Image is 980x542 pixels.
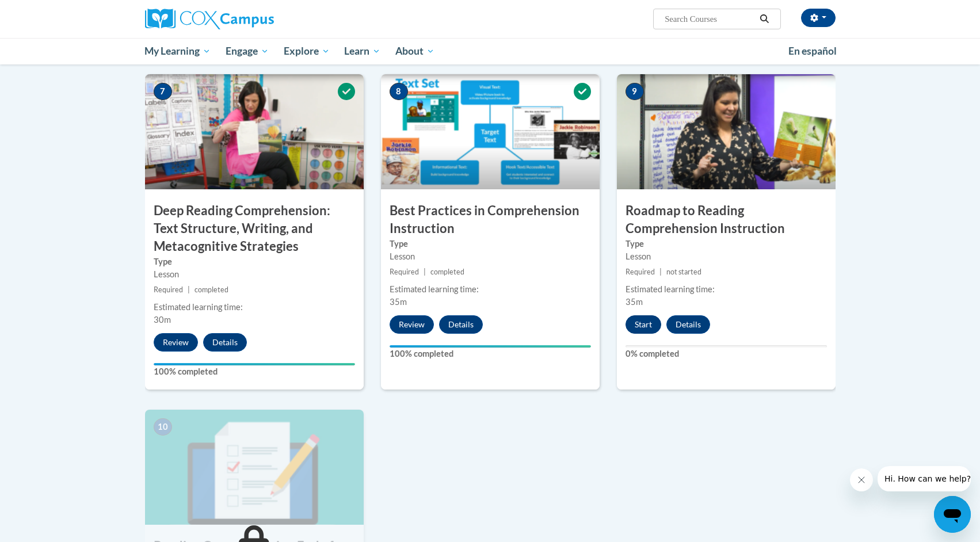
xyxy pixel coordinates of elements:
[390,297,407,307] span: 35m
[284,44,330,58] span: Explore
[390,345,591,348] div: Your progress
[390,250,591,263] div: Lesson
[154,333,198,352] button: Review
[390,238,591,250] label: Type
[626,238,827,250] label: Type
[617,74,836,189] img: Course Image
[781,39,844,63] a: En español
[145,74,364,189] img: Course Image
[276,38,337,64] a: Explore
[626,297,643,307] span: 35m
[154,315,171,325] span: 30m
[626,348,827,360] label: 0% completed
[188,285,190,294] span: |
[218,38,276,64] a: Engage
[226,44,269,58] span: Engage
[154,363,355,365] div: Your progress
[659,268,662,276] span: |
[395,44,434,58] span: About
[154,285,183,294] span: Required
[145,9,364,29] a: Cox Campus
[154,268,355,281] div: Lesson
[439,315,483,334] button: Details
[390,83,408,100] span: 8
[424,268,426,276] span: |
[390,348,591,360] label: 100% completed
[430,268,464,276] span: completed
[801,9,836,27] button: Account Settings
[145,410,364,525] img: Course Image
[381,202,600,238] h3: Best Practices in Comprehension Instruction
[626,283,827,296] div: Estimated learning time:
[850,468,873,491] iframe: Close message
[663,12,756,26] input: Search Courses
[390,268,419,276] span: Required
[788,45,837,57] span: En español
[195,285,228,294] span: completed
[145,202,364,255] h3: Deep Reading Comprehension: Text Structure, Writing, and Metacognitive Strategies
[390,283,591,296] div: Estimated learning time:
[617,202,836,238] h3: Roadmap to Reading Comprehension Instruction
[666,315,710,334] button: Details
[144,44,211,58] span: My Learning
[381,74,600,189] img: Course Image
[203,333,247,352] button: Details
[128,38,853,64] div: Main menu
[878,466,971,491] iframe: Message from company
[666,268,701,276] span: not started
[154,255,355,268] label: Type
[626,268,655,276] span: Required
[154,365,355,378] label: 100% completed
[154,418,172,436] span: 10
[626,83,644,100] span: 9
[390,315,434,334] button: Review
[626,315,661,334] button: Start
[337,38,388,64] a: Learn
[138,38,219,64] a: My Learning
[934,496,971,533] iframe: Button to launch messaging window
[344,44,380,58] span: Learn
[154,83,172,100] span: 7
[154,301,355,314] div: Estimated learning time:
[388,38,442,64] a: About
[145,9,274,29] img: Cox Campus
[626,250,827,263] div: Lesson
[756,12,773,26] button: Search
